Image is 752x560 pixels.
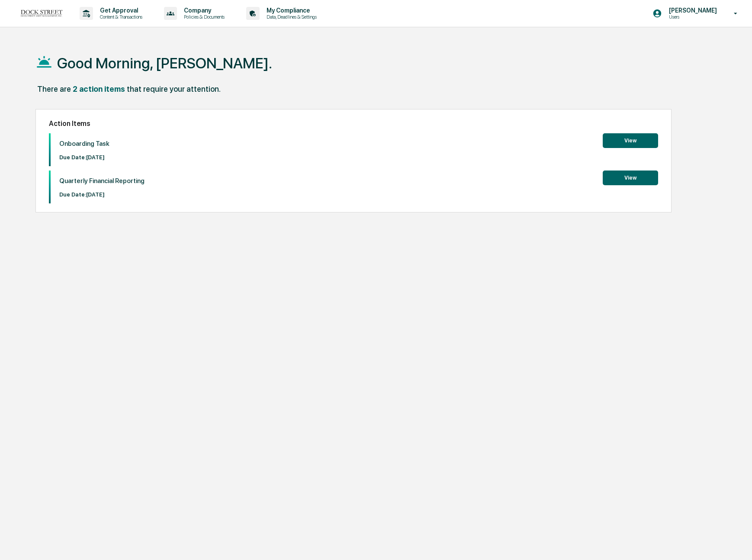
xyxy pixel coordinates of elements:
p: My Compliance [260,7,321,14]
p: [PERSON_NAME] [662,7,721,14]
p: Due Date: [DATE] [59,191,145,198]
img: logo [21,10,62,17]
p: Onboarding Task [59,140,109,148]
div: 2 action items [73,84,125,93]
p: Data, Deadlines & Settings [260,14,321,20]
p: Company [177,7,229,14]
p: Content & Transactions [93,14,147,20]
a: View [603,173,658,181]
h2: Action Items [49,119,658,128]
div: that require your attention. [127,84,221,93]
p: Quarterly Financial Reporting [59,177,145,185]
p: Policies & Documents [177,14,229,20]
p: Due Date: [DATE] [59,154,109,161]
div: There are [37,84,71,93]
button: View [603,171,658,185]
button: View [603,133,658,148]
a: View [603,136,658,144]
p: Get Approval [93,7,147,14]
h1: Good Morning, [PERSON_NAME]. [57,55,272,72]
p: Users [662,14,721,20]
